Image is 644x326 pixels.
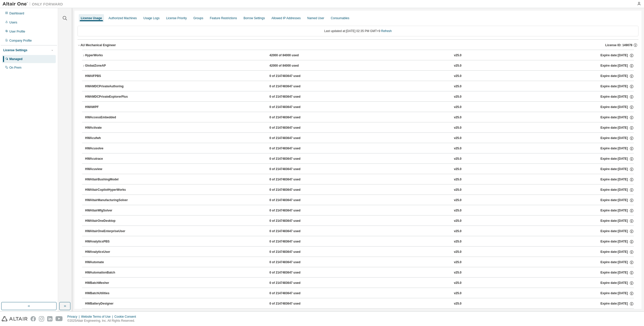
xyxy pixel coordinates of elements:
[605,43,632,47] span: License ID: 149078
[39,316,44,321] img: instagram.svg
[601,167,634,172] div: Expire date: [DATE]
[454,239,462,244] div: v25.0
[114,315,139,319] div: Cookie Consent
[601,291,634,296] div: Expire date: [DATE]
[9,39,32,43] div: Company Profile
[85,260,130,265] div: HWAutomate
[270,188,315,192] div: 0 of 2147483647 used
[85,174,634,185] button: HWAltairBushingModel0 of 2147483647 usedv25.0Expire date:[DATE]
[85,64,130,68] div: GlobalZoneAP
[307,16,324,20] div: Named User
[85,198,130,203] div: HWAltairManufacturingSolver
[454,250,462,254] div: v25.0
[601,198,634,203] div: Expire date: [DATE]
[270,64,315,68] div: 42000 of 84000 used
[85,188,130,192] div: HWAltairCopilotHyperWorks
[601,270,634,275] div: Expire date: [DATE]
[270,74,315,78] div: 0 of 2147483647 used
[85,281,130,285] div: HWBatchMesher
[601,95,634,99] div: Expire date: [DATE]
[193,16,203,20] div: Groups
[270,167,315,172] div: 0 of 2147483647 used
[85,177,130,182] div: HWAltairBushingModel
[601,115,634,120] div: Expire date: [DATE]
[601,136,634,141] div: Expire date: [DATE]
[85,164,634,175] button: HWAcuview0 of 2147483647 usedv25.0Expire date:[DATE]
[454,136,462,141] div: v25.0
[454,95,462,99] div: v25.0
[270,291,315,296] div: 0 of 2147483647 used
[454,291,462,296] div: v25.0
[270,53,315,58] div: 42000 of 84000 used
[454,281,462,285] div: v25.0
[85,267,634,278] button: HWAutomationBatch0 of 2147483647 usedv25.0Expire date:[DATE]
[77,26,638,36] div: Last updated at: [DATE] 02:35 PM GMT+9
[454,146,462,151] div: v25.0
[601,146,634,151] div: Expire date: [DATE]
[601,250,634,254] div: Expire date: [DATE]
[81,16,102,20] div: License Usage
[270,126,315,130] div: 0 of 2147483647 used
[601,74,634,78] div: Expire date: [DATE]
[85,247,634,258] button: HWAnalyticsUser0 of 2147483647 usedv25.0Expire date:[DATE]
[85,219,130,223] div: HWAltairOneDesktop
[85,167,130,172] div: HWAcuview
[270,157,315,161] div: 0 of 2147483647 used
[85,302,130,306] div: HWBatteryDesigner
[85,208,130,213] div: HWAltairMfgSolver
[454,105,462,110] div: v25.0
[67,315,81,319] div: Privacy
[80,43,116,47] div: AU Mechanical Engineer
[601,177,634,182] div: Expire date: [DATE]
[85,215,634,227] button: HWAltairOneDesktop0 of 2147483647 usedv25.0Expire date:[DATE]
[85,195,634,206] button: HWAltairManufacturingSolver0 of 2147483647 usedv25.0Expire date:[DATE]
[270,84,315,89] div: 0 of 2147483647 used
[454,208,462,213] div: v25.0
[56,316,63,321] img: youtube.svg
[85,205,634,216] button: HWAltairMfgSolver0 of 2147483647 usedv25.0Expire date:[DATE]
[85,112,634,123] button: HWAccessEmbedded0 of 2147483647 usedv25.0Expire date:[DATE]
[9,66,21,70] div: On Prem
[3,2,66,7] img: Altair One
[454,229,462,234] div: v25.0
[454,260,462,265] div: v25.0
[85,136,130,141] div: HWAcufwh
[454,198,462,203] div: v25.0
[85,53,130,58] div: HyperWorks
[166,16,187,20] div: License Priority
[454,302,462,306] div: v25.0
[270,177,315,182] div: 0 of 2147483647 used
[9,20,17,24] div: Users
[601,239,634,244] div: Expire date: [DATE]
[601,219,634,223] div: Expire date: [DATE]
[601,281,634,285] div: Expire date: [DATE]
[85,291,130,296] div: HWBatchUtilities
[85,270,130,275] div: HWAutomationBatch
[270,219,315,223] div: 0 of 2147483647 used
[85,288,634,299] button: HWBatchUtilities0 of 2147483647 usedv25.0Expire date:[DATE]
[85,278,634,289] button: HWBatchMesher0 of 2147483647 usedv25.0Expire date:[DATE]
[454,64,462,68] div: v25.0
[270,302,315,306] div: 0 of 2147483647 used
[272,16,301,20] div: Allowed IP Addresses
[9,30,25,34] div: User Profile
[85,71,634,82] button: HWAIFPBS0 of 2147483647 usedv25.0Expire date:[DATE]
[85,84,130,89] div: HWAMDCPrivateAuthoring
[109,16,137,20] div: Authorized Machines
[601,84,634,89] div: Expire date: [DATE]
[601,157,634,161] div: Expire date: [DATE]
[85,157,130,161] div: HWAcutrace
[85,143,634,154] button: HWAcusolve0 of 2147483647 usedv25.0Expire date:[DATE]
[85,226,634,237] button: HWAltairOneEnterpriseUser0 of 2147483647 usedv25.0Expire date:[DATE]
[454,126,462,130] div: v25.0
[454,219,462,223] div: v25.0
[85,146,130,151] div: HWAcusolve
[601,302,634,306] div: Expire date: [DATE]
[454,167,462,172] div: v25.0
[454,115,462,120] div: v25.0
[270,208,315,213] div: 0 of 2147483647 used
[454,157,462,161] div: v25.0
[331,16,349,20] div: Consumables
[85,236,634,247] button: HWAnalyticsPBS0 of 2147483647 usedv25.0Expire date:[DATE]
[9,11,24,15] div: Dashboard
